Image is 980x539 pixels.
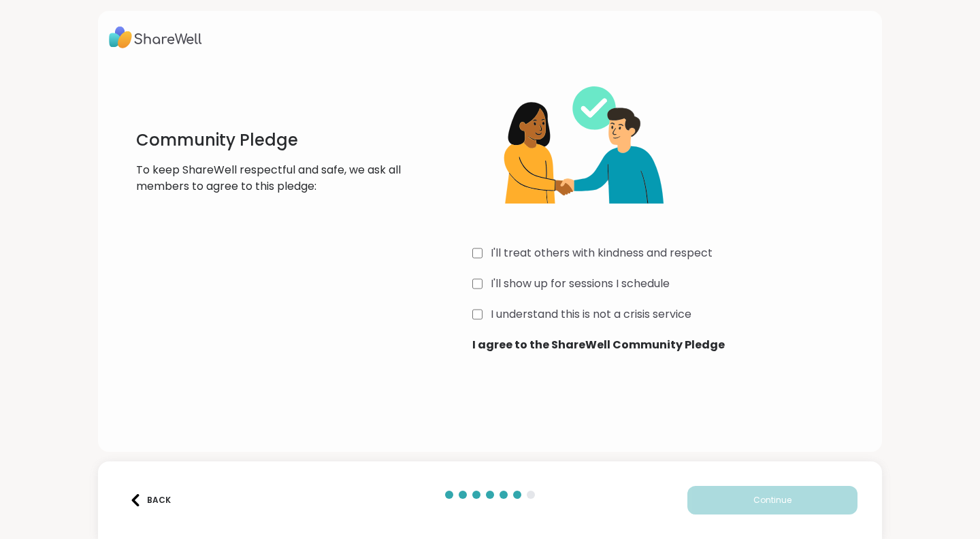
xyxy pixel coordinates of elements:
[491,276,670,292] label: I'll show up for sessions I schedule
[472,337,871,353] b: I agree to the ShareWell Community Pledge
[491,245,713,261] label: I'll treat others with kindness and respect
[122,486,177,514] button: Back
[129,494,171,506] div: Back
[109,22,202,53] img: ShareWell Logo
[753,494,791,506] span: Continue
[687,486,857,514] button: Continue
[136,129,402,151] h1: Community Pledge
[491,306,691,323] label: I understand this is not a crisis service
[136,162,402,195] p: To keep ShareWell respectful and safe, we ask all members to agree to this pledge:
